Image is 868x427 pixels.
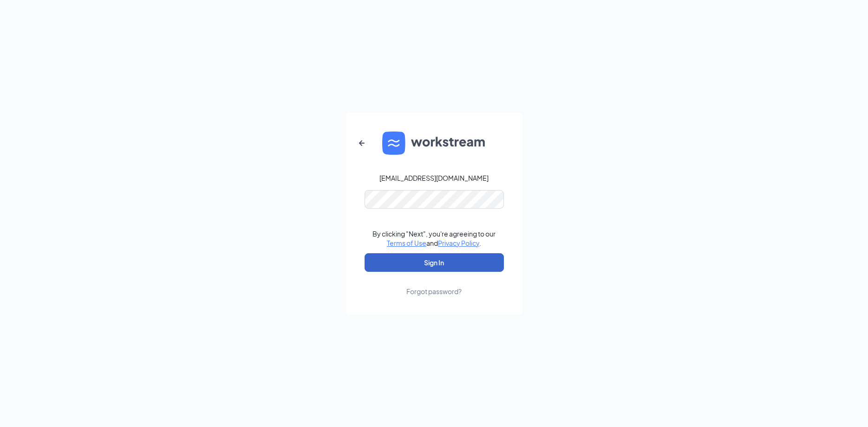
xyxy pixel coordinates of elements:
[387,239,426,247] a: Terms of Use
[356,138,367,149] svg: ArrowLeftNew
[379,173,489,183] div: [EMAIL_ADDRESS][DOMAIN_NAME]
[406,272,462,296] a: Forgot password?
[372,229,496,248] div: By clicking "Next", you're agreeing to our and .
[351,132,373,154] button: ArrowLeftNew
[438,239,479,247] a: Privacy Policy
[382,131,486,155] img: WS logo and Workstream text
[365,253,504,272] button: Sign In
[406,287,462,296] div: Forgot password?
